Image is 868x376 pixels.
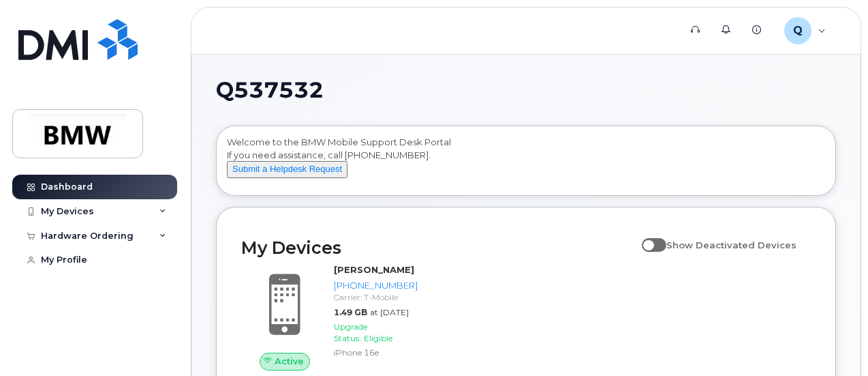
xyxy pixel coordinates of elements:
[334,321,367,343] span: Upgrade Status:
[334,291,418,303] div: Carrier: T-Mobile
[334,264,414,275] strong: [PERSON_NAME]
[241,237,635,258] h2: My Devices
[227,136,825,190] div: Welcome to the BMW Mobile Support Desk Portal If you need assistance, call [PHONE_NUMBER].
[227,161,347,178] button: Submit a Helpdesk Request
[370,307,409,317] span: at [DATE]
[227,163,347,174] a: Submit a Helpdesk Request
[216,80,324,100] span: Q537532
[666,240,796,250] span: Show Deactivated Devices
[334,347,418,358] div: iPhone 16e
[364,333,392,343] span: Eligible
[275,355,304,368] span: Active
[334,279,418,292] div: [PHONE_NUMBER]
[642,232,653,243] input: Show Deactivated Devices
[241,263,420,370] a: Active[PERSON_NAME][PHONE_NUMBER]Carrier: T-Mobile1.49 GBat [DATE]Upgrade Status:EligibleiPhone 16e
[334,307,367,317] span: 1.49 GB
